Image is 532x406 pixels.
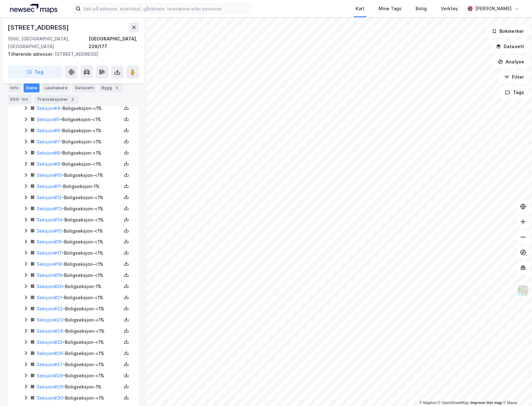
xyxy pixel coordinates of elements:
[37,372,122,380] div: - Boligseksjon - <1%
[37,127,122,134] div: - Boligseksjon - <1%
[37,160,122,168] div: - Boligseksjon - <1%
[37,261,62,267] a: Seksjon#18
[37,327,122,335] div: - Boligseksjon - <1%
[37,117,60,122] a: Seksjon#5
[37,228,62,234] a: Seksjon#15
[441,5,458,12] div: Verktøy
[8,50,134,58] div: [STREET_ADDRESS]
[20,96,29,103] div: 104
[37,227,122,235] div: - Boligseksjon - <1%
[37,149,122,157] div: - Boligseksjon - <1%
[37,306,63,311] a: Seksjon#22
[492,55,529,68] button: Analyse
[500,375,532,406] div: Kontrollprogram for chat
[37,138,122,146] div: - Boligseksjon - <1%
[8,66,63,78] button: Tag
[499,71,529,83] button: Filter
[356,5,365,12] div: Kart
[8,35,89,50] div: 0560, [GEOGRAPHIC_DATA], [GEOGRAPHIC_DATA]
[99,83,122,92] div: Bygg
[37,294,122,301] div: - Boligseksjon - <1%
[42,83,70,92] div: Leietakere
[37,316,122,324] div: - Boligseksjon - <1%
[517,285,529,297] img: Z
[37,338,122,346] div: - Boligseksjon - <1%
[37,272,62,278] a: Seksjon#19
[470,401,502,405] a: Improve this map
[37,183,122,190] div: - Boligseksjon - 1%
[491,40,529,53] button: Datasett
[37,172,62,178] a: Seksjon#10
[379,5,402,12] div: Mine Tags
[475,5,512,12] div: [PERSON_NAME]
[37,305,122,313] div: - Boligseksjon - <1%
[37,105,122,112] div: - Boligseksjon - <1%
[37,272,122,279] div: - Boligseksjon - <1%
[37,394,122,402] div: - Boligseksjon - <1%
[37,339,63,345] a: Seksjon#25
[416,5,427,12] div: Bolig
[37,217,62,222] a: Seksjon#14
[500,86,529,99] button: Tags
[24,83,40,92] div: Eiere
[37,284,63,289] a: Seksjon#20
[37,361,122,368] div: - Boligseksjon - <1%
[37,150,60,156] a: Seksjon#8
[37,249,122,257] div: - Boligseksjon - <1%
[486,25,529,38] button: Bokmerker
[37,195,62,200] a: Seksjon#12
[37,239,62,244] a: Seksjon#16
[37,238,122,246] div: - Boligseksjon - <1%
[438,401,469,405] a: OpenStreetMap
[37,283,122,290] div: - Boligseksjon - 1%
[37,384,63,389] a: Seksjon#29
[37,260,122,268] div: - Boligseksjon - <1%
[37,295,62,300] a: Seksjon#21
[8,51,55,57] span: Tilhørende adresser:
[37,351,63,356] a: Seksjon#26
[37,105,60,111] a: Seksjon#4
[69,96,76,103] div: 3
[8,83,21,92] div: Info
[419,401,437,405] a: Mapbox
[37,216,122,224] div: - Boligseksjon - <1%
[8,22,70,33] div: [STREET_ADDRESS]
[37,116,122,123] div: - Boligseksjon - <1%
[37,171,122,179] div: - Boligseksjon - <1%
[37,128,60,133] a: Seksjon#6
[37,205,122,213] div: - Boligseksjon - <1%
[500,375,532,406] iframe: Chat Widget
[37,328,63,334] a: Seksjon#24
[37,362,63,367] a: Seksjon#27
[10,4,57,13] img: logo.a4113a55bc3d86da70a041830d287a7e.svg
[81,4,251,13] input: Søk på adresse, matrikkel, gårdeiere, leietakere eller personer
[72,83,96,92] div: Datasett
[37,395,63,401] a: Seksjon#30
[37,194,122,201] div: - Boligseksjon - <1%
[37,373,63,378] a: Seksjon#28
[37,317,63,323] a: Seksjon#23
[37,184,61,189] a: Seksjon#11
[37,250,62,256] a: Seksjon#17
[37,383,122,391] div: - Boligseksjon - 1%
[89,35,139,50] div: [GEOGRAPHIC_DATA], 229/177
[37,350,122,357] div: - Boligseksjon - <1%
[114,85,120,91] div: 3
[34,95,78,104] div: Transaksjoner
[37,161,60,167] a: Seksjon#9
[37,139,60,144] a: Seksjon#7
[8,95,32,104] div: ESG
[37,206,62,211] a: Seksjon#13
